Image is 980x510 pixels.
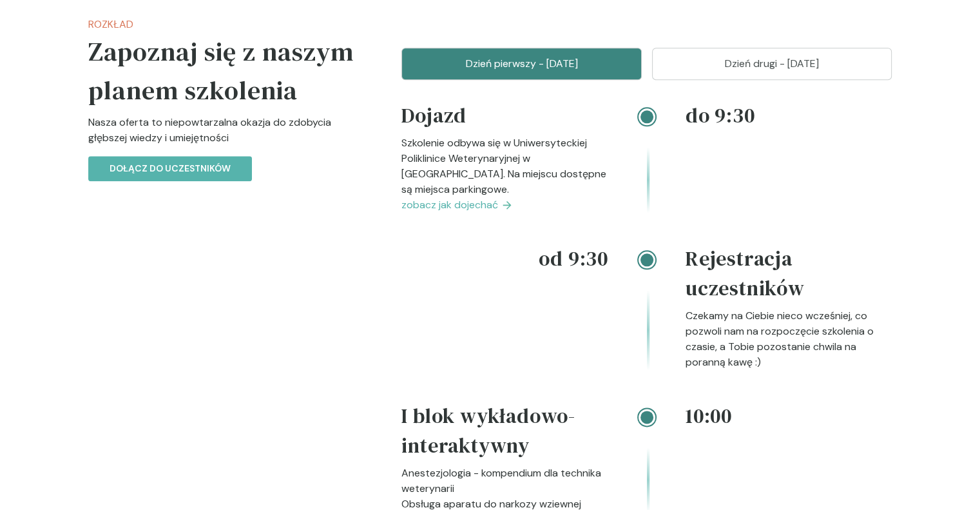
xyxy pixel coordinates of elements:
h4: do 9:30 [686,101,892,130]
h5: Zapoznaj się z naszym planem szkolenia [88,32,361,110]
span: zobacz jak dojechać [401,197,498,213]
p: Rozkład [88,17,361,32]
p: Dzień drugi - [DATE] [668,56,876,72]
h4: Rejestracja uczestników [686,244,892,308]
p: Anestezjologia - kompendium dla technika weterynarii [401,466,608,496]
h4: I blok wykładowo-interaktywny [401,401,608,466]
button: Dołącz do uczestników [88,156,252,181]
a: zobacz jak dojechać [401,197,608,213]
a: Dołącz do uczestników [88,161,252,175]
button: Dzień pierwszy - [DATE] [401,48,642,80]
button: Dzień drugi - [DATE] [652,48,892,80]
h4: Dojazd [401,101,608,135]
p: Szkolenie odbywa się w Uniwersyteckiej Poliklinice Weterynaryjnej w [GEOGRAPHIC_DATA]. Na miejscu... [401,135,608,197]
p: Dołącz do uczestników [110,162,231,175]
h4: 10:00 [686,401,892,431]
h4: od 9:30 [401,244,608,273]
p: Dzień pierwszy - [DATE] [418,56,626,72]
p: Nasza oferta to niepowtarzalna okazja do zdobycia głębszej wiedzy i umiejętności [88,115,361,156]
p: Czekamy na Ciebie nieco wcześniej, co pozwoli nam na rozpoczęcie szkolenia o czasie, a Tobie pozo... [686,308,892,370]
